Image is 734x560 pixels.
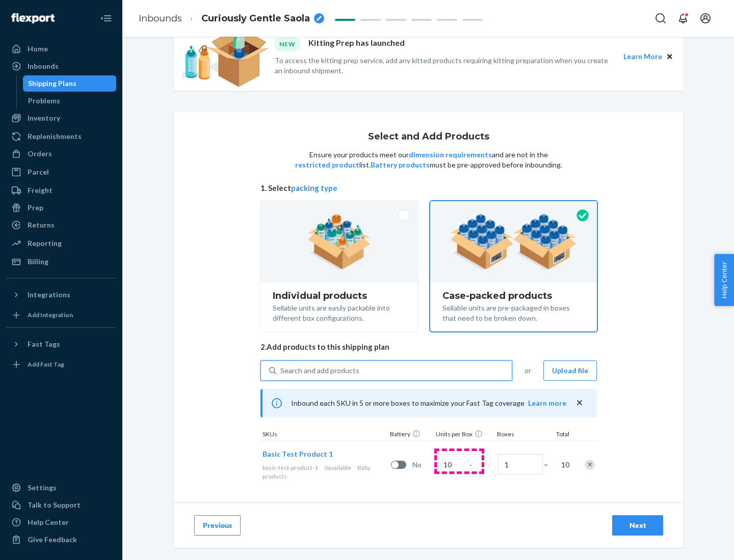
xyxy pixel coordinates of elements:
a: Billing [6,254,116,270]
div: Orders [28,149,52,159]
ol: breadcrumbs [130,4,332,34]
div: Sellable units are pre-packaged in boxes that need to be broken down. [442,301,585,323]
div: Inventory [28,113,60,123]
div: Home [28,44,48,54]
div: Integrations [28,290,70,300]
input: Number of boxes [498,454,543,474]
a: Home [6,41,116,57]
div: Reporting [28,238,62,248]
p: Ensure your products meet our and are not in the list. must be pre-approved before inbounding. [294,150,563,170]
span: 0 available [324,464,351,471]
a: Shipping Plans [23,75,117,92]
a: Talk to Support [6,497,116,513]
button: Open Search Box [650,8,671,29]
a: Freight [6,182,116,199]
span: Basic Test Product 1 [263,450,333,458]
div: Prep [28,203,43,213]
div: Add Fast Tag [28,360,64,369]
span: = [544,460,554,470]
img: Flexport logo [11,13,55,23]
div: Sellable units are easily packable into different box configurations. [273,301,406,323]
div: Inbound each SKU in 5 or more boxes to maximize your Fast Tag coverage [260,389,597,417]
div: Units per Box [434,430,495,440]
a: Returns [6,217,116,233]
div: Shipping Plans [28,78,76,89]
button: Previous [194,515,241,536]
div: Returns [28,220,55,230]
button: dimension requirements [409,150,492,160]
div: Give Feedback [28,535,77,545]
div: Next [621,520,654,530]
button: close [574,398,585,408]
div: Talk to Support [28,500,81,510]
input: Case Quantity [437,454,482,474]
button: Fast Tags [6,336,116,352]
a: Inbounds [139,13,182,24]
div: Battery [388,430,434,440]
button: restricted product [295,160,359,170]
img: case-pack.59cecea509d18c883b923b81aeac6d0b.png [450,214,577,270]
a: Replenishments [6,128,116,145]
button: Give Feedback [6,531,116,548]
div: SKUs [260,430,388,440]
div: NEW [275,37,300,51]
span: 1. Select [260,183,597,193]
button: Battery products [371,160,430,170]
div: Inbounds [28,61,59,71]
div: Billing [28,257,48,267]
span: 2. Add products to this shipping plan [260,342,597,352]
div: Remove Item [585,460,595,470]
button: Close [664,51,675,62]
div: Problems [28,96,60,106]
div: Search and add products [280,366,359,376]
span: 10 [559,460,569,470]
h1: Select and Add Products [368,132,489,142]
div: Help Center [28,517,69,527]
span: basic-test-product-1 [263,464,318,471]
p: Kitting Prep has launched [308,37,405,51]
button: Next [612,515,663,536]
a: Inbounds [6,58,116,74]
a: Help Center [6,514,116,530]
a: Orders [6,146,116,162]
a: Reporting [6,235,116,251]
img: individual-pack.facf35554cb0f1810c75b2bd6df2d64e.png [307,214,371,270]
a: Settings [6,480,116,496]
a: Add Integration [6,307,116,323]
button: Upload file [543,360,597,381]
button: Learn More [623,51,662,62]
button: Basic Test Product 1 [263,449,333,459]
a: Add Fast Tag [6,356,116,373]
div: Replenishments [28,131,82,142]
button: Integrations [6,287,116,303]
button: Open account menu [695,8,716,29]
button: Learn more [528,398,566,408]
div: Boxes [495,430,546,440]
button: Close Navigation [96,8,116,29]
button: packing type [291,183,337,193]
span: Curiously Gentle Saola [201,12,310,25]
a: Inventory [6,110,116,126]
div: Individual products [273,291,406,301]
div: Parcel [28,167,49,177]
div: Case-packed products [442,291,585,301]
button: Help Center [714,254,734,306]
div: Freight [28,185,53,195]
a: Parcel [6,164,116,180]
div: Add Integration [28,311,73,319]
a: Problems [23,93,117,109]
button: Open notifications [673,8,693,29]
div: Fast Tags [28,339,60,349]
p: To access the kitting prep service, add any kitted products requiring kitting preparation when yo... [275,55,614,76]
a: Prep [6,200,116,216]
div: Baby products [263,463,387,481]
div: Total [546,430,571,440]
span: No [412,460,433,470]
div: Settings [28,483,57,493]
span: or [525,366,531,376]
